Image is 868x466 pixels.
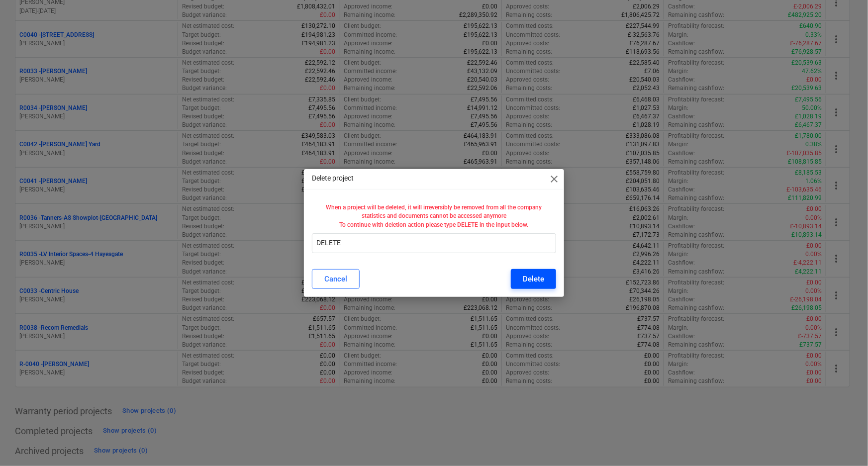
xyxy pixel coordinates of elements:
p: When a project will be deleted, it will irreversibly be removed from all the company statistics a... [316,203,553,229]
button: Delete [511,269,556,289]
button: Cancel [312,269,360,289]
span: close [548,173,560,185]
div: Delete [523,273,544,285]
div: Cancel [324,273,347,285]
p: Delete project [312,173,354,184]
iframe: Chat Widget [818,418,868,466]
input: DELETE [312,233,557,253]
